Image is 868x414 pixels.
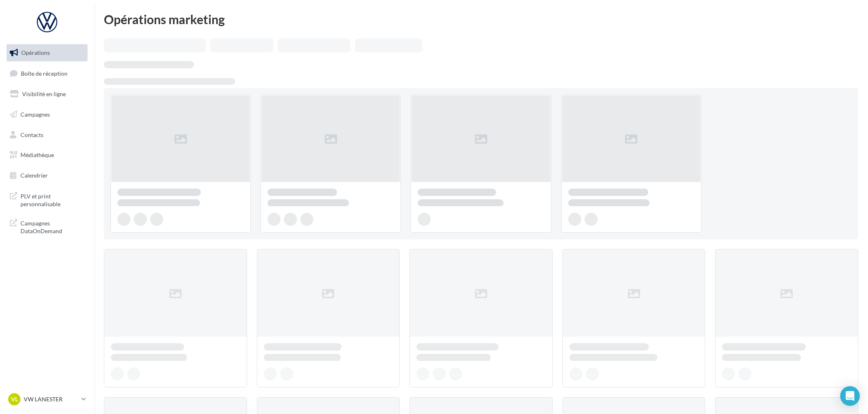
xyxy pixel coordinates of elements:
a: PLV et print personnalisable [5,187,89,211]
a: Opérations [5,44,89,61]
span: Contacts [20,131,43,138]
div: Opérations marketing [104,13,858,25]
div: Open Intercom Messenger [840,386,860,406]
a: Campagnes [5,106,89,123]
span: Opérations [21,49,50,56]
span: Médiathèque [20,151,54,158]
a: VL VW LANESTER [7,391,88,407]
span: VL [11,395,18,403]
span: Visibilité en ligne [22,90,66,97]
a: Visibilité en ligne [5,85,89,103]
a: Campagnes DataOnDemand [5,214,89,239]
a: Calendrier [5,167,89,184]
span: Campagnes DataOnDemand [20,218,84,235]
a: Boîte de réception [5,65,89,82]
span: Campagnes [20,111,50,118]
span: Calendrier [20,172,48,179]
a: Contacts [5,126,89,144]
span: Boîte de réception [21,70,67,76]
span: PLV et print personnalisable [20,191,84,208]
a: Médiathèque [5,146,89,164]
p: VW LANESTER [24,395,78,403]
